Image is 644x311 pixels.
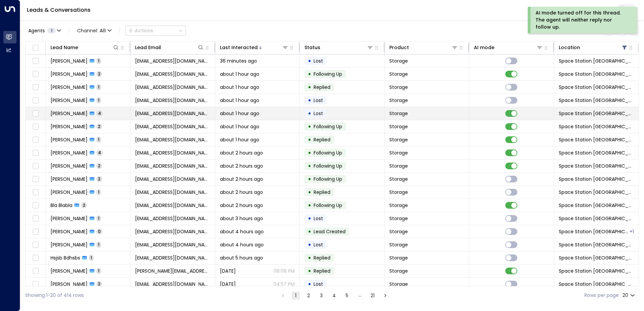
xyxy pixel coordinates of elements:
span: sarahjames89@gmail.com [135,163,210,169]
div: Status [304,43,320,51]
span: gallows.iota_8r@icloud.com [135,84,210,91]
button: Go to page 4 [330,291,338,300]
span: 1 [47,28,56,33]
span: 1 [89,255,94,261]
span: Toggle select row [31,83,40,92]
span: Following Up [314,149,342,156]
span: Space Station Doncaster [559,136,634,143]
span: emm1608@yahoo.com [135,71,210,77]
span: Kieran Clark [51,176,88,182]
span: Space Station Doncaster [559,189,634,196]
span: Ellen Moreton [51,71,88,77]
span: dazcarr44@outlook.com [135,123,210,130]
span: Storage [389,58,408,64]
div: • [308,186,311,198]
button: Go to page 2 [304,291,313,300]
span: jodie1066@gmail.com [135,281,210,287]
span: 36 minutes ago [220,58,257,64]
span: 2 [96,281,102,287]
span: Replied [314,268,330,274]
div: Last Interacted [220,43,289,51]
div: Lead Email [135,43,204,51]
div: • [308,108,311,119]
div: • [308,68,311,80]
span: Replied [314,189,330,196]
span: Space Station Doncaster [559,241,634,248]
span: Lost [314,241,323,248]
span: Toggle select row [31,136,40,144]
span: Space Station Doncaster [559,163,634,169]
span: Storage [389,123,408,130]
span: Space Station Doncaster [559,176,634,182]
span: Replied [314,254,330,261]
div: Location [559,43,580,51]
div: Product [389,43,458,51]
span: Toggle select row [31,201,40,210]
div: Button group with a nested menu [125,26,186,36]
span: blushythug@gmail.com [135,202,210,209]
span: 1 [96,137,101,142]
button: Go to page 21 [368,291,377,300]
div: • [308,265,311,277]
span: about 1 hour ago [220,110,259,117]
span: 1 [96,97,101,103]
span: 0 [96,229,102,234]
span: Following Up [314,163,342,169]
span: Hsjsb Bdhsbs [51,254,80,261]
span: Following Up [314,71,342,77]
span: 1 [96,242,101,247]
span: about 5 hours ago [220,254,263,261]
span: about 2 hours ago [220,149,263,156]
span: Space Station Doncaster [559,84,634,91]
div: Space Station Brentford [630,228,634,235]
span: Storage [389,163,408,169]
span: Lost [314,58,323,64]
span: about 2 hours ago [220,163,263,169]
span: wilsonp@bluepeter.co.uk [135,228,210,235]
div: • [308,173,311,185]
span: Johnstonwendy1975@gmail.com [135,97,210,104]
div: • [308,121,311,132]
span: Toggle select row [31,57,40,65]
span: Lorraine Lyon [51,189,88,196]
span: Charlie Tucker [51,241,88,248]
span: 2 [96,176,102,182]
span: Toggle select row [31,280,40,288]
span: 2 [81,202,87,208]
span: 4 [96,150,103,155]
div: Lead Name [51,43,78,51]
span: Storage [389,268,408,274]
div: Showing 1-20 of 414 rows [25,292,84,299]
span: about 1 hour ago [220,136,259,143]
div: • [308,239,311,250]
span: Toggle select row [31,267,40,275]
span: Toggle select row [31,228,40,236]
span: Space Station Doncaster [559,123,634,130]
button: Channel:All [74,26,114,35]
span: Wendy Johnston [51,97,88,104]
span: 2 [96,124,102,129]
span: about 2 hours ago [220,202,263,209]
div: • [308,278,311,290]
span: Lost [314,281,323,287]
span: kieranclark19@googlemail.com [135,176,210,182]
span: Yesterday [220,268,236,274]
span: Yesterday [220,281,236,287]
span: Space Station Doncaster [559,268,634,274]
span: rossmcclarence@aol.com [135,149,210,156]
span: about 1 hour ago [220,97,259,104]
span: 1 [96,189,101,195]
span: Storage [389,228,408,235]
div: AI mode [474,43,494,51]
span: Storage [389,215,408,222]
span: 4 [96,110,103,116]
a: Leads & Conversations [27,6,91,14]
button: Go to next page [381,291,389,300]
span: about 1 hour ago [220,84,259,91]
span: Simon Maskrey [51,215,88,222]
span: All [100,28,106,33]
span: Space Station Doncaster [559,202,634,209]
span: Lost [314,97,323,104]
span: Toggle select row [31,70,40,78]
p: 08:08 PM [273,268,295,274]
